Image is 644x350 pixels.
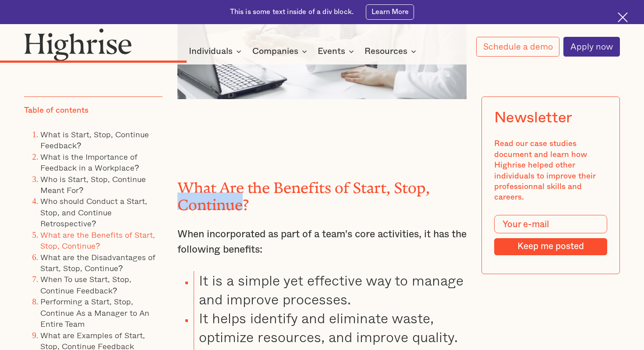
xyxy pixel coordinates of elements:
[24,28,132,61] img: Highrise logo
[177,175,467,210] h2: What Are the Benefits of Start, Stop, Continue?
[189,46,244,57] div: Individuals
[189,46,233,57] div: Individuals
[494,239,608,256] input: Keep me posted
[40,273,131,296] a: When To use Start, Stop, Continue Feedback?
[40,173,146,196] a: Who is Start, Stop, Continue Meant For?
[494,139,608,204] div: Read our case studies document and learn how Highrise helped other individuals to improve their p...
[366,4,414,20] a: Learn More
[364,46,419,57] div: Resources
[494,215,608,233] input: Your e-mail
[40,128,149,151] a: What is Start, Stop, Continue Feedback?
[40,150,139,174] a: What is the Importance of Feedback in a Workplace?
[563,37,620,57] a: Apply now
[40,296,149,330] a: Performing a Start, Stop, Continue As a Manager to An Entire Team
[494,109,573,127] div: Newsletter
[230,7,354,17] div: This is some text inside of a div block.
[476,37,559,57] a: Schedule a demo
[252,46,310,57] div: Companies
[40,251,156,274] a: What are the Disadvantages of Start, Stop, Continue?
[40,229,155,252] a: What are the Benefits of Start, Stop, Continue?
[618,12,628,22] img: Cross icon
[177,227,467,257] p: When incorporated as part of a team's core activities, it has the following benefits:
[318,46,345,57] div: Events
[494,215,608,255] form: Modal Form
[40,195,147,230] a: Who should Conduct a Start, Stop, and Continue Retrospective?
[252,46,298,57] div: Companies
[194,309,467,346] li: It helps identify and eliminate waste, optimize resources, and improve quality.
[194,271,467,309] li: It is a simple yet effective way to manage and improve processes.
[318,46,357,57] div: Events
[364,46,407,57] div: Resources
[24,105,88,116] div: Table of contents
